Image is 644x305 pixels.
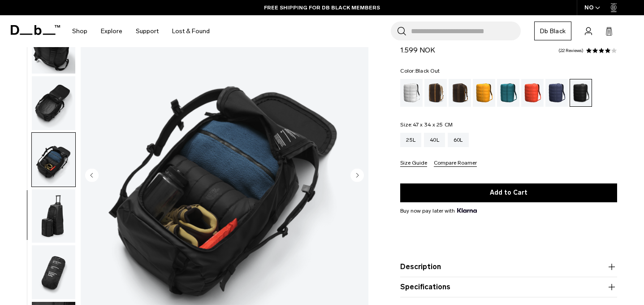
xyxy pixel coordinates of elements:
[31,245,76,300] button: Roamer Duffel 40L Black Out
[521,79,544,107] a: Falu Red
[400,261,617,272] button: Description
[497,79,519,107] a: Midnight Teal
[32,189,75,243] img: Roamer Duffel 40L Black Out
[448,133,469,147] a: 60L
[31,76,76,131] button: Roamer Duffel 40L Black Out
[32,76,75,130] img: Roamer Duffel 40L Black Out
[172,15,210,47] a: Lost & Found
[400,133,421,147] a: 25L
[400,79,423,107] a: White Out
[65,15,216,47] nav: Main Navigation
[101,15,122,47] a: Explore
[545,79,568,107] a: Blue Hour
[72,15,87,47] a: Shop
[415,68,440,74] span: Black Out
[31,189,76,244] button: Roamer Duffel 40L Black Out
[400,160,427,167] button: Size Guide
[264,4,380,12] a: FREE SHIPPING FOR DB BLACK MEMBERS
[400,68,440,74] legend: Color:
[400,122,453,127] legend: Size:
[449,79,471,107] a: Espresso
[457,208,476,213] img: {"height" => 20, "alt" => "Klarna"}
[400,183,617,202] button: Add to Cart
[413,122,453,128] span: 47 x 34 x 25 CM
[400,46,435,54] span: 1.599 NOK
[558,48,583,53] a: 22 reviews
[424,133,445,147] a: 40L
[32,245,75,299] img: Roamer Duffel 40L Black Out
[434,160,477,167] button: Compare Roamer
[400,207,476,215] span: Buy now pay later with
[85,169,99,184] button: Previous slide
[136,15,159,47] a: Support
[473,79,495,107] a: Parhelion Orange
[570,79,592,107] a: Black Out
[534,22,571,40] a: Db Black
[400,282,617,292] button: Specifications
[350,169,364,184] button: Next slide
[424,79,447,107] a: Cappuccino
[32,133,75,187] img: Roamer Duffel 40L Black Out
[31,132,76,187] button: Roamer Duffel 40L Black Out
